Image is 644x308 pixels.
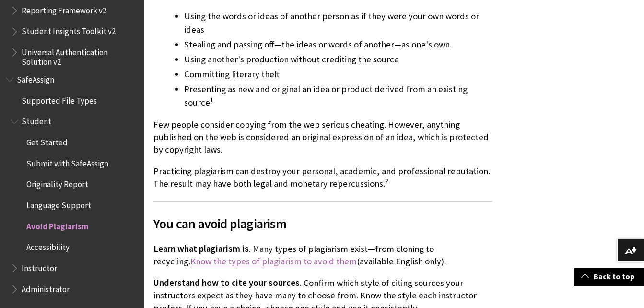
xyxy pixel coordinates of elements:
li: Committing literary theft [184,68,492,81]
sup: 1 [210,95,213,104]
span: You can avoid plagiarism [153,213,492,234]
nav: Book outline for Blackboard SafeAssign [6,71,138,297]
a: Back to top [574,268,644,285]
p: Practicing plagiarism can destroy your personal, academic, and professional reputation. The resul... [153,165,492,190]
li: Using another's production without crediting the source [184,53,492,66]
p: . Many types of plagiarism exist—from cloning to recycling. (available English only). [153,243,492,268]
span: Understand how to cite your sources [153,277,300,288]
a: Know the types of plagiarism to avoid them [190,256,357,267]
span: Learn what plagiarism is [153,243,249,254]
span: Instructor [22,260,57,273]
span: Language Support [26,197,91,210]
span: Student [22,114,51,127]
p: Few people consider copying from the web serious cheating. However, anything published on the web... [153,118,492,156]
span: Originality Report [26,177,88,190]
span: Avoid Plagiarism [26,218,89,231]
span: Student Insights Toolkit v2 [22,24,116,36]
span: Get Started [26,134,68,147]
li: Presenting as new and original an idea or product derived from an existing source [184,83,492,109]
span: Administrator [22,281,70,294]
span: Reporting Framework v2 [22,2,106,15]
span: Supported File Types [22,93,97,106]
span: SafeAssign [17,71,54,84]
span: Submit with SafeAssign [26,155,108,168]
span: Accessibility [26,239,70,252]
sup: 2 [385,177,388,185]
span: Universal Authentication Solution v2 [22,44,137,67]
li: Stealing and passing off—the ideas or words of another—as one's own [184,38,492,51]
li: Using the words or ideas of another person as if they were your own words or ideas [184,10,492,36]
